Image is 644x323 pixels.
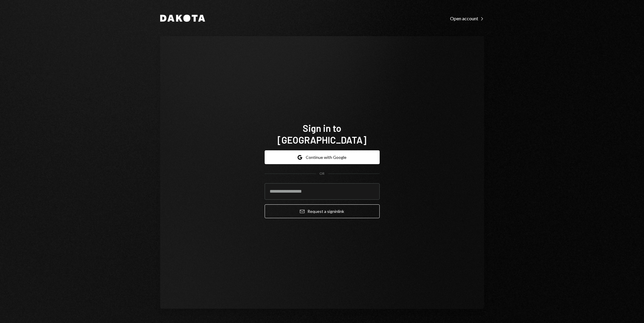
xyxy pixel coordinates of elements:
h1: Sign in to [GEOGRAPHIC_DATA] [265,122,380,146]
button: Request a signinlink [265,204,380,218]
button: Continue with Google [265,150,380,164]
div: OR [320,171,324,176]
div: Open account [450,16,484,21]
a: Open account [450,15,484,21]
